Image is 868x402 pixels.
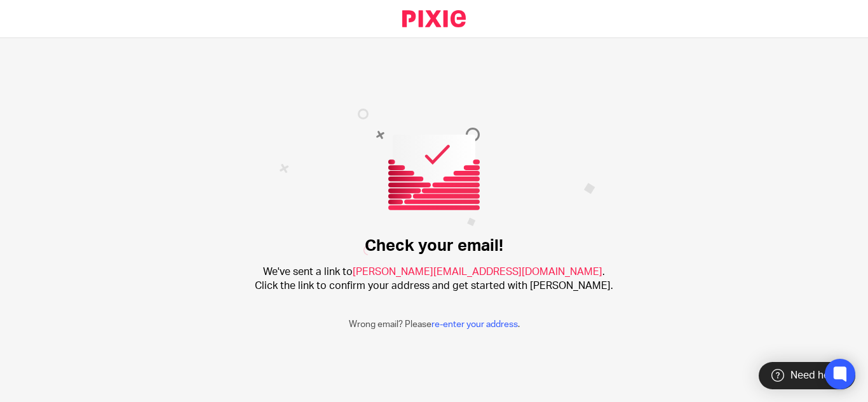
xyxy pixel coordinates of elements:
p: Wrong email? Please . [349,318,520,331]
div: Need help? [759,362,855,389]
h2: We've sent a link to . Click the link to confirm your address and get started with [PERSON_NAME]. [255,265,613,293]
span: [PERSON_NAME][EMAIL_ADDRESS][DOMAIN_NAME] [353,267,602,277]
h1: Check your email! [365,236,503,256]
a: re-enter your address [431,320,518,329]
img: Confirm email image [279,109,595,255]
